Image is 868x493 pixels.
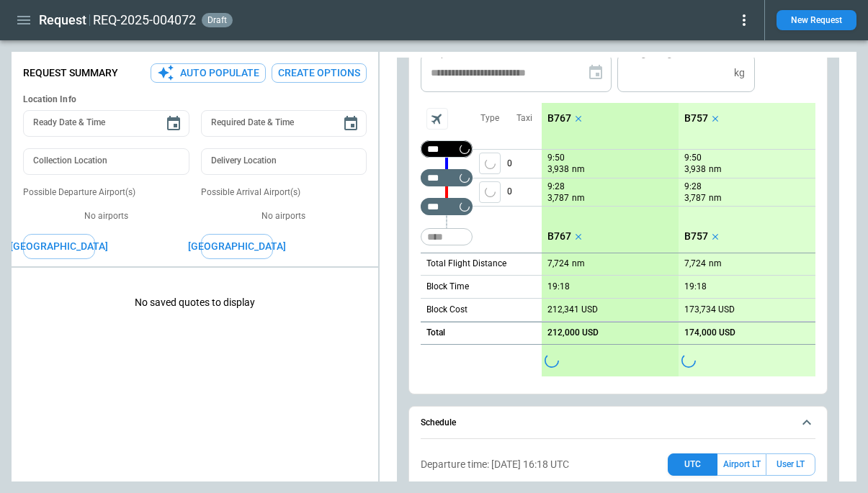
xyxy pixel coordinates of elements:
[684,258,706,269] p: 7,724
[684,181,702,192] p: 9:28
[479,153,501,174] span: Type of sector
[201,210,367,222] p: No airports
[151,63,266,83] button: Auto Populate
[426,108,448,130] span: Aircraft selection
[93,12,196,29] h2: REQ-2025-004072
[205,15,230,25] span: draft
[23,234,95,259] button: [GEOGRAPHIC_DATA]
[717,453,766,476] button: Airport LT
[426,258,506,270] p: Total Flight Distance
[547,163,569,176] p: 3,938
[627,48,680,60] label: Cargo Weight
[421,228,473,245] div: Too short
[547,258,569,269] p: 7,724
[547,230,571,243] p: B767
[480,112,499,125] p: Type
[39,12,86,29] h1: Request
[684,304,735,315] p: 173,734 USD
[12,273,378,332] p: No saved quotes to display
[542,103,815,376] div: scrollable content
[421,407,815,440] button: Schedule
[684,230,708,243] p: B757
[272,63,367,83] button: Create Options
[572,258,585,270] p: nm
[684,112,708,125] p: B757
[507,150,542,178] p: 0
[709,258,722,270] p: nm
[507,178,542,206] p: 0
[709,163,722,176] p: nm
[547,112,571,125] p: B767
[201,186,367,199] p: Possible Arrival Airport(s)
[547,327,599,338] p: 212,000 USD
[426,281,469,293] p: Block Time
[547,181,565,192] p: 9:28
[668,453,717,476] button: UTC
[421,198,473,215] div: Too short
[766,453,815,476] button: User LT
[684,327,735,338] p: 174,000 USD
[684,192,706,204] p: 3,787
[547,153,565,163] p: 9:50
[159,109,188,138] button: Choose date
[421,418,456,428] h6: Schedule
[421,458,569,471] p: Departure time: [DATE] 16:18 UTC
[23,186,189,199] p: Possible Departure Airport(s)
[684,153,702,163] p: 9:50
[426,328,445,338] h6: Total
[516,112,532,125] p: Taxi
[547,304,598,315] p: 212,341 USD
[709,192,722,204] p: nm
[734,67,745,79] p: kg
[479,181,501,203] span: Type of sector
[479,181,501,203] button: left aligned
[23,94,367,105] h6: Location Info
[23,67,118,79] p: Request Summary
[572,192,585,204] p: nm
[547,281,570,292] p: 19:18
[684,163,706,176] p: 3,938
[426,304,467,316] p: Block Cost
[23,210,189,222] p: No airports
[421,169,473,186] div: Too short
[479,153,501,174] button: left aligned
[336,109,365,138] button: Choose date
[431,48,490,60] label: Departure time
[421,140,473,158] div: Not found
[201,234,273,259] button: [GEOGRAPHIC_DATA]
[777,10,856,30] button: New Request
[572,163,585,176] p: nm
[684,281,707,292] p: 19:18
[547,192,569,204] p: 3,787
